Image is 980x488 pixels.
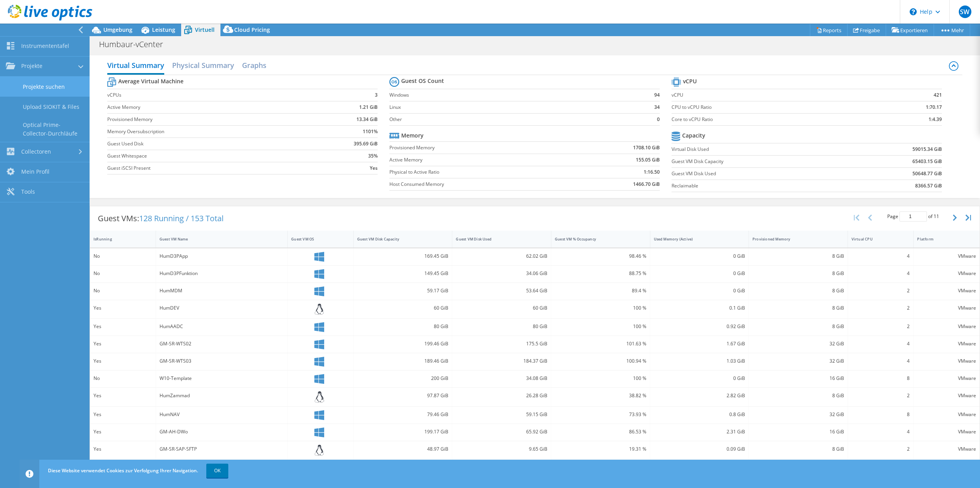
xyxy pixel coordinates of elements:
[852,391,910,400] div: 2
[636,156,660,164] b: 155.05 GiB
[94,427,152,436] div: Yes
[401,132,424,139] b: Memory
[107,57,164,75] h2: Virtual Summary
[917,237,967,242] div: Platform
[672,170,848,178] label: Guest VM Disk Used
[160,445,284,453] div: GM-SR-SAP-SFTP
[94,286,152,295] div: No
[654,103,660,111] b: 34
[357,322,449,331] div: 80 GiB
[456,374,547,383] div: 34.08 GiB
[657,116,660,123] b: 0
[852,339,910,348] div: 4
[152,26,175,33] span: Leistung
[389,103,635,111] label: Linux
[917,391,976,400] div: VMware
[356,116,378,123] b: 13.34 GiB
[752,237,835,242] div: Provisioned Memory
[752,322,844,331] div: 8 GiB
[160,237,274,242] div: Guest VM Name
[354,140,378,148] b: 395.69 GiB
[107,128,313,136] label: Memory Oversubscription
[852,252,910,261] div: 4
[672,103,871,111] label: CPU to vCPU Ratio
[934,24,970,36] a: Mehr
[654,91,660,99] b: 94
[852,286,910,295] div: 2
[160,252,284,261] div: HumD3PApp
[94,410,152,419] div: Yes
[456,322,547,331] div: 80 GiB
[94,339,152,348] div: Yes
[917,322,976,331] div: VMware
[852,237,901,242] div: Virtual CPU
[160,357,284,365] div: GM-SR-WTS03
[926,103,942,111] b: 1:70.17
[917,410,976,419] div: VMware
[94,252,152,261] div: No
[94,357,152,365] div: Yes
[401,77,444,85] b: Guest OS Count
[852,374,910,383] div: 8
[555,286,646,295] div: 89.4 %
[682,132,705,139] b: Capacity
[654,410,745,419] div: 0.8 GiB
[852,445,910,453] div: 2
[95,40,175,49] h1: Humbaur-vCenter
[103,26,132,33] span: Umgebung
[94,269,152,278] div: No
[917,374,976,383] div: VMware
[752,427,844,436] div: 16 GiB
[456,357,547,365] div: 184.37 GiB
[917,445,976,453] div: VMware
[94,445,152,453] div: Yes
[654,237,736,242] div: Used Memory (Active)
[555,237,637,242] div: Guest VM % Occupancy
[752,339,844,348] div: 32 GiB
[752,374,844,383] div: 16 GiB
[357,339,449,348] div: 199.46 GiB
[852,410,910,419] div: 8
[654,391,745,400] div: 2.82 GiB
[357,304,449,312] div: 60 GiB
[357,445,449,453] div: 48.97 GiB
[107,91,313,99] label: vCPUs
[917,286,976,295] div: VMware
[555,427,646,436] div: 86.53 %
[917,304,976,312] div: VMware
[752,391,844,400] div: 8 GiB
[555,322,646,331] div: 100 %
[357,427,449,436] div: 199.17 GiB
[633,144,660,152] b: 1708.10 GiB
[654,339,745,348] div: 1.67 GiB
[852,427,910,436] div: 4
[654,445,745,453] div: 0.09 GiB
[160,339,284,348] div: GM-SR-WTS02
[934,91,942,99] b: 421
[672,182,848,190] label: Reclaimable
[752,304,844,312] div: 8 GiB
[752,357,844,365] div: 32 GiB
[672,158,848,165] label: Guest VM Disk Capacity
[654,357,745,365] div: 1.03 GiB
[206,464,228,478] a: OK
[389,144,575,152] label: Provisioned Memory
[915,182,942,190] b: 8366.57 GiB
[456,252,547,261] div: 62.02 GiB
[910,8,917,15] svg: \n
[886,24,934,36] a: Exportieren
[752,410,844,419] div: 32 GiB
[48,467,198,474] span: Diese Website verwendet Cookies zur Verfolgung Ihrer Navigation.
[912,158,942,165] b: 65403.15 GiB
[917,357,976,365] div: VMware
[917,252,976,261] div: VMware
[375,91,378,99] b: 3
[160,374,284,383] div: W10-Template
[852,322,910,331] div: 2
[555,445,646,453] div: 19.31 %
[555,391,646,400] div: 38.82 %
[752,252,844,261] div: 8 GiB
[752,269,844,278] div: 8 GiB
[94,304,152,312] div: Yes
[160,322,284,331] div: HumAADC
